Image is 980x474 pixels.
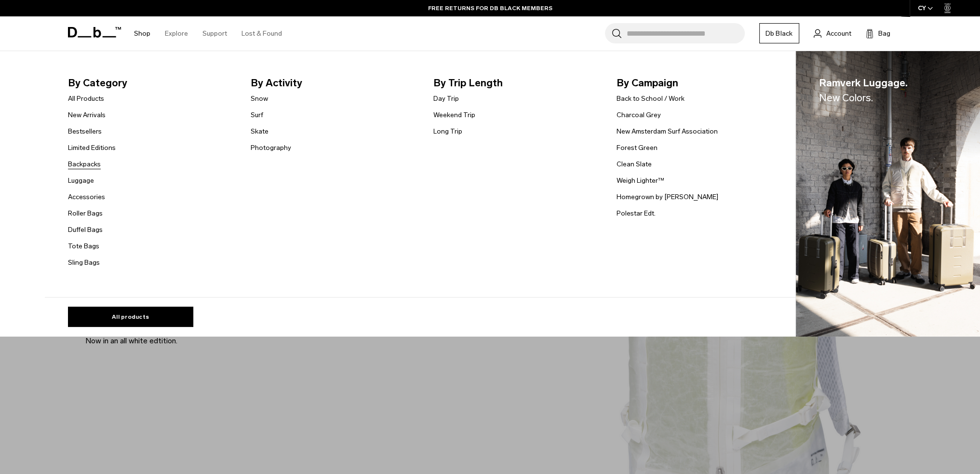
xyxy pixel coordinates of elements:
a: Duffel Bags [68,225,103,235]
a: Clean Slate [616,159,651,169]
span: New Colors. [819,92,873,104]
a: Surf [251,110,263,120]
a: Long Trip [433,126,462,136]
a: Homegrown by [PERSON_NAME] [616,192,718,202]
span: Ramverk Luggage. [819,75,908,106]
a: Photography [251,143,291,153]
span: Account [826,28,851,39]
span: By Category [68,75,235,91]
span: By Activity [251,75,418,91]
a: Luggage [68,176,94,186]
a: Weigh Lighter™ [616,176,664,186]
a: Accessories [68,192,105,202]
a: Polestar Edt. [616,208,655,218]
a: Backpacks [68,159,101,169]
a: Day Trip [433,94,459,104]
a: New Amsterdam Surf Association [616,126,717,136]
a: FREE RETURNS FOR DB BLACK MEMBERS [428,4,552,13]
a: Weekend Trip [433,110,475,120]
span: Bag [878,28,890,39]
a: Lost & Found [242,16,282,51]
a: Skate [251,126,268,136]
a: Sling Bags [68,257,100,268]
a: Bestsellers [68,126,102,136]
nav: Main Navigation [127,16,289,51]
img: Db [796,51,980,337]
a: Explore [165,16,188,51]
a: Tote Bags [68,241,99,251]
a: Ramverk Luggage.New Colors. Db [796,51,980,337]
a: Limited Editions [68,143,116,153]
a: All Products [68,94,104,104]
a: Forest Green [616,143,657,153]
a: New Arrivals [68,110,106,120]
span: By Campaign [616,75,783,91]
a: Charcoal Grey [616,110,660,120]
a: Shop [134,16,150,51]
a: All products [68,307,193,327]
a: Db Black [759,23,799,43]
a: Snow [251,94,268,104]
a: Roller Bags [68,208,103,218]
a: Account [814,27,851,39]
a: Support [202,16,227,51]
span: By Trip Length [433,75,601,91]
a: Back to School / Work [616,94,684,104]
button: Bag [866,27,890,39]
